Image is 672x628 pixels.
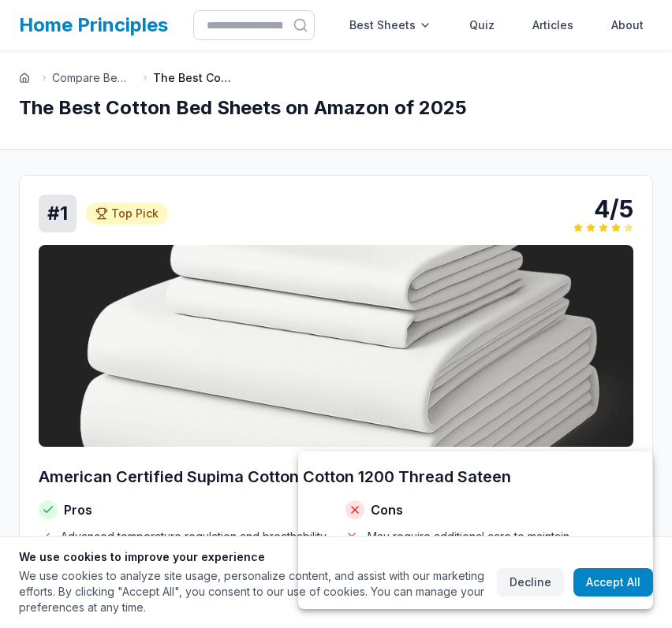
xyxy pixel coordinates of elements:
div: # 1 [39,195,77,232]
a: Home Principles [19,13,168,36]
a: Go to homepage [19,72,30,84]
span: Top Pick [111,206,159,221]
p: We use cookies to analyze site usage, personalize content, and assist with our marketing efforts.... [19,568,484,615]
div: Best Sheets [340,9,441,41]
div: 4/5 [573,195,633,223]
span: The Best Cotton Bed Sheets on Amazon of 2025 [153,70,232,86]
h1: The Best Cotton Bed Sheets on Amazon of 2025 [19,95,653,121]
a: About [602,9,653,41]
nav: Breadcrumb [19,70,653,86]
a: Compare Bed ... [52,70,131,86]
span: Advanced temperature regulation and breathability [61,529,327,544]
a: Quiz [460,9,504,41]
img: American Certified Supima Cotton Cotton 1200 Thread Sateen - Cotton product image [39,245,633,447]
h4: Pros [39,500,327,519]
a: Articles [523,9,583,41]
h3: We use cookies to improve your experience [19,549,484,565]
h3: American Certified Supima Cotton Cotton 1200 Thread Sateen [39,466,633,488]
